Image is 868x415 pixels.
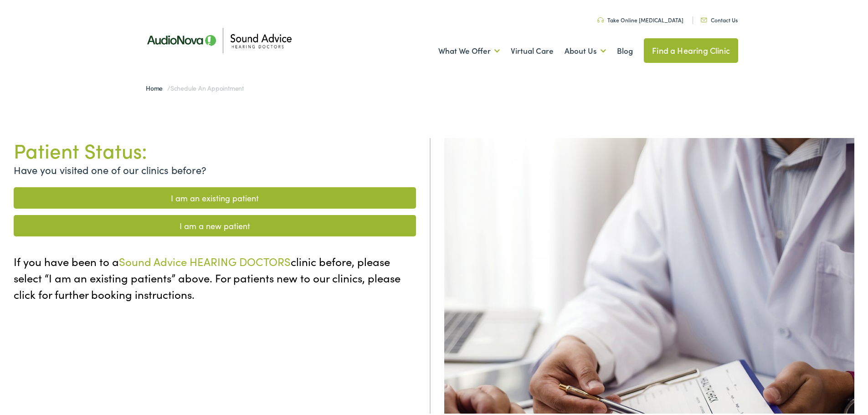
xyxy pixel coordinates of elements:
a: About Us [565,32,606,66]
span: Schedule an Appointment [170,82,244,91]
p: If you have been to a clinic before, please select “I am an existing patients” above. For patient... [14,251,416,301]
a: I am an existing patient [14,185,416,207]
img: Icon representing mail communication in a unique green color, indicative of contact or communicat... [701,16,707,20]
a: Take Online [MEDICAL_DATA] [597,14,683,22]
span: Sound Advice HEARING DOCTORS [119,252,291,267]
p: Have you visited one of our clinics before? [14,160,416,175]
a: Blog [617,32,633,66]
span: / [146,82,244,91]
a: Virtual Care [511,32,554,66]
a: What We Offer [438,32,500,66]
a: Contact Us [701,14,738,22]
a: Find a Hearing Clinic [644,36,738,61]
a: I am a new patient [14,213,416,235]
h1: Patient Status: [14,136,416,160]
a: Home [146,82,167,91]
img: Headphone icon in a unique green color, suggesting audio-related services or features. [597,15,604,21]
